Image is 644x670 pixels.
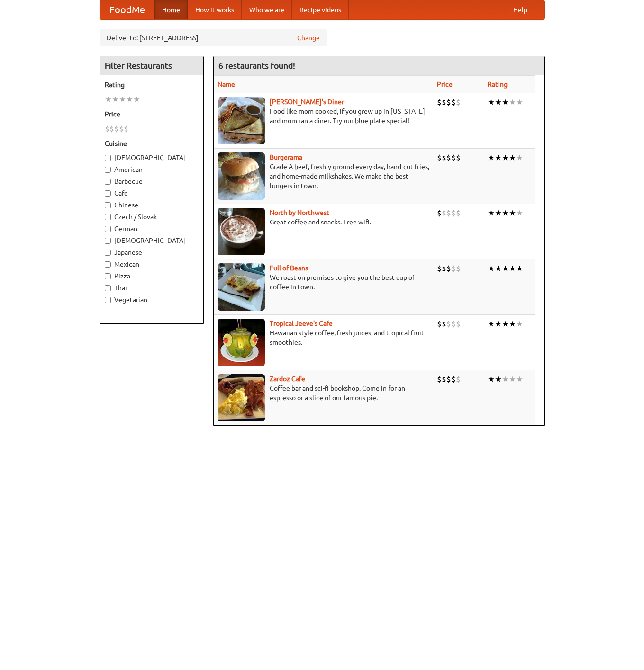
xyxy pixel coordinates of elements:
[154,0,188,19] a: Home
[100,56,203,75] h4: Filter Restaurants
[218,384,429,402] p: Coffee bar and sci-fi bookshop. Come in for an espresso or a slice of our famous pie.
[105,212,199,222] label: Czech / Slovak
[437,152,442,163] li: $
[456,208,461,218] li: $
[270,209,329,216] a: North by Northwest
[109,124,114,134] li: $
[516,374,523,384] li: ★
[442,97,446,107] li: $
[218,152,265,200] img: burgerama.jpg
[509,374,516,384] li: ★
[516,152,523,163] li: ★
[446,152,451,163] li: $
[446,208,451,218] li: $
[105,250,111,256] input: Japanese
[502,97,509,107] li: ★
[509,319,516,329] li: ★
[451,152,456,163] li: $
[509,208,516,218] li: ★
[502,374,509,384] li: ★
[105,285,111,291] input: Thai
[509,97,516,107] li: ★
[124,124,128,134] li: $
[446,263,451,274] li: $
[218,208,265,255] img: north.jpg
[516,208,523,218] li: ★
[100,29,327,46] div: Deliver to: [STREET_ADDRESS]
[188,0,242,19] a: How it works
[516,263,523,274] li: ★
[218,162,429,190] p: Grade A beef, freshly ground every day, hand-cut fries, and home-made milkshakes. We make the bes...
[516,319,523,329] li: ★
[506,0,535,19] a: Help
[502,152,509,163] li: ★
[495,374,502,384] li: ★
[112,94,119,105] li: ★
[437,374,442,384] li: $
[456,319,461,329] li: $
[105,259,199,269] label: Mexican
[218,319,265,366] img: jeeves.jpg
[437,97,442,107] li: $
[270,98,344,106] a: [PERSON_NAME]'s Diner
[270,153,302,161] a: Burgerama
[105,188,199,198] label: Cafe
[502,208,509,218] li: ★
[105,295,199,304] label: Vegetarian
[105,109,199,119] h5: Price
[105,153,199,162] label: [DEMOGRAPHIC_DATA]
[218,328,429,347] p: Hawaiian style coffee, fresh juices, and tropical fruit smoothies.
[218,97,265,144] img: sallys.jpg
[105,238,111,244] input: [DEMOGRAPHIC_DATA]
[119,124,124,134] li: $
[456,97,461,107] li: $
[105,155,111,161] input: [DEMOGRAPHIC_DATA]
[451,208,456,218] li: $
[105,271,199,281] label: Pizza
[105,214,111,220] input: Czech / Slovak
[114,124,119,134] li: $
[451,374,456,384] li: $
[442,319,446,329] li: $
[100,0,154,19] a: FoodMe
[270,320,333,327] a: Tropical Jeeve's Cafe
[105,139,199,148] h5: Cuisine
[495,263,502,274] li: ★
[437,208,442,218] li: $
[488,152,495,163] li: ★
[105,94,112,105] li: ★
[270,375,305,383] a: Zardoz Cafe
[105,190,111,197] input: Cafe
[105,165,199,174] label: American
[105,273,111,279] input: Pizza
[119,94,126,105] li: ★
[502,263,509,274] li: ★
[488,80,508,88] a: Rating
[446,97,451,107] li: $
[437,263,442,274] li: $
[495,97,502,107] li: ★
[105,177,199,186] label: Barbecue
[105,297,111,303] input: Vegetarian
[105,179,111,185] input: Barbecue
[488,374,495,384] li: ★
[218,217,429,227] p: Great coffee and snacks. Free wifi.
[105,200,199,210] label: Chinese
[437,80,453,88] a: Price
[133,94,140,105] li: ★
[218,80,235,88] a: Name
[495,152,502,163] li: ★
[105,80,199,89] h5: Rating
[105,261,111,268] input: Mexican
[270,264,308,272] a: Full of Beans
[495,319,502,329] li: ★
[297,33,320,43] a: Change
[105,124,109,134] li: $
[218,107,429,125] p: Food like mom cooked, if you grew up in [US_STATE] and mom ran a diner. Try our blue plate special!
[446,374,451,384] li: $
